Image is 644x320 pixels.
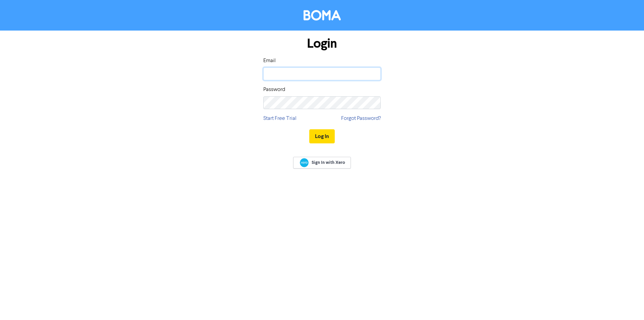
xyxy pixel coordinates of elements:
[312,159,345,166] span: Sign In with Xero
[300,158,309,167] img: Xero logo
[341,115,381,123] a: Forgot Password?
[263,115,297,123] a: Start Free Trial
[304,10,341,20] img: BOMA Logo
[263,36,381,51] h1: Login
[610,288,644,320] iframe: Chat Widget
[263,86,285,94] label: Password
[263,57,276,65] label: Email
[293,157,351,169] a: Sign In with Xero
[309,129,335,143] button: Log In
